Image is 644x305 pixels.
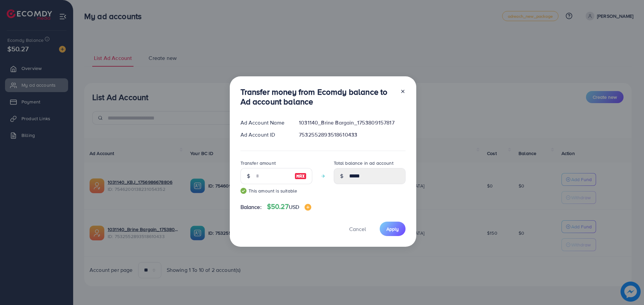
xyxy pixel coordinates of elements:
h3: Transfer money from Ecomdy balance to Ad account balance [240,87,395,106]
span: Cancel [349,225,366,233]
span: Apply [386,226,399,232]
img: image [294,172,307,180]
small: This amount is suitable [240,187,312,194]
h4: $50.27 [267,203,311,211]
div: Ad Account Name [235,119,294,127]
div: 7532552893518610433 [293,131,411,139]
button: Cancel [341,222,374,236]
div: Ad Account ID [235,131,294,139]
label: Total balance in ad account [334,160,393,166]
span: Balance: [240,203,262,211]
img: image [305,204,311,211]
label: Transfer amount [240,160,276,166]
button: Apply [380,222,406,236]
span: USD [289,203,299,211]
img: guide [240,188,247,194]
div: 1031140_Brine Bargain_1753809157817 [293,119,411,127]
